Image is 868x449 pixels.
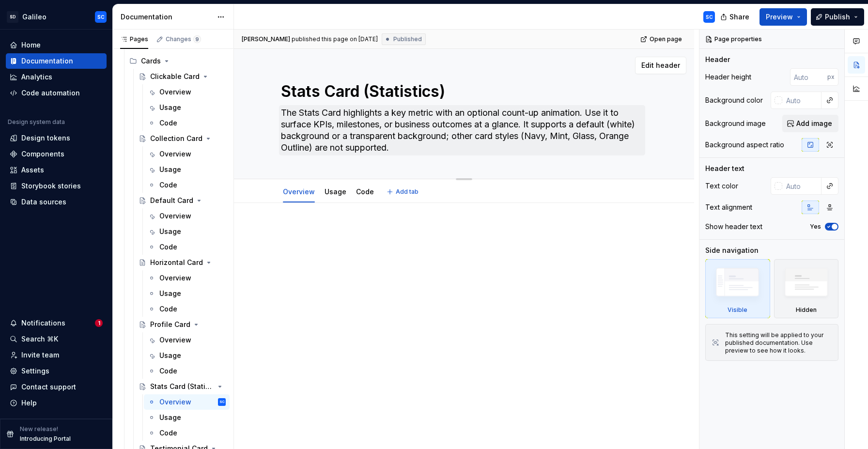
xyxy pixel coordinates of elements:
div: Storybook stories [21,181,81,191]
div: Documentation [21,56,73,66]
div: SC [97,13,105,21]
button: Share [715,8,756,26]
span: Edit header [641,61,680,70]
div: Text color [705,181,738,191]
div: Analytics [21,72,52,82]
a: Overview [283,187,315,196]
div: SC [219,397,225,407]
div: Background aspect ratio [705,140,784,150]
div: Background color [705,95,763,105]
a: Default Card [135,193,230,208]
div: Profile Card [150,320,190,329]
div: Overview [159,335,191,345]
button: Notifications1 [6,315,107,331]
a: Usage [144,410,230,425]
div: Visible [728,306,747,314]
div: Usage [159,227,181,236]
div: Show header text [705,222,762,232]
div: Code [159,428,177,438]
div: Overview [159,87,191,97]
div: Invite team [21,350,59,360]
div: Code [159,242,177,252]
a: Usage [325,187,346,196]
p: Introducing Portal [20,435,71,443]
textarea: The Stats Card highlights a key metric with an optional count-up animation. Use it to surface KPI... [279,105,645,155]
div: Overview [159,211,191,221]
div: Galileo [22,12,46,22]
div: Header [705,55,730,64]
span: Share [729,12,749,22]
textarea: Stats Card (Statistics) [279,80,645,103]
div: Collection Card [150,134,202,143]
button: Help [6,395,107,411]
div: Code [159,366,177,376]
a: Code [144,425,230,441]
a: Settings [6,363,107,379]
div: Help [21,398,37,408]
a: Open page [637,32,686,46]
div: Stats Card (Statistics) [150,382,214,391]
div: Cards [141,56,161,66]
span: Open page [650,35,682,43]
label: Yes [810,223,821,231]
div: Notifications [21,318,65,328]
div: Overview [159,397,191,407]
a: Overview [144,84,230,100]
a: Horizontal Card [135,255,230,270]
button: Edit header [635,57,686,74]
a: Documentation [6,53,107,69]
div: Settings [21,366,49,376]
a: Stats Card (Statistics) [135,379,230,394]
div: Hidden [796,306,817,314]
a: Home [6,37,107,53]
a: Overview [144,270,230,286]
span: Published [393,35,422,43]
a: Usage [144,348,230,363]
a: Code automation [6,85,107,101]
div: Usage [159,413,181,422]
div: Background image [705,119,766,128]
a: Usage [144,286,230,301]
a: Data sources [6,194,107,210]
div: Visible [705,259,770,318]
a: Code [144,177,230,193]
div: SC [706,13,713,21]
div: Design system data [8,118,65,126]
div: Header height [705,72,751,82]
div: Text alignment [705,202,752,212]
a: Assets [6,162,107,178]
a: Overview [144,332,230,348]
div: Code [159,118,177,128]
a: Design tokens [6,130,107,146]
button: Add image [782,115,838,132]
a: Code [144,363,230,379]
button: Publish [811,8,864,26]
a: Code [144,115,230,131]
a: Clickable Card [135,69,230,84]
div: Changes [166,35,201,43]
div: Contact support [21,382,76,392]
div: Hidden [774,259,839,318]
div: Side navigation [705,246,759,255]
a: Collection Card [135,131,230,146]
div: Assets [21,165,44,175]
div: Data sources [21,197,66,207]
button: SDGalileoSC [2,6,110,27]
button: Search ⌘K [6,331,107,347]
div: Cards [125,53,230,69]
div: Design tokens [21,133,70,143]
span: 1 [95,319,103,327]
a: Profile Card [135,317,230,332]
a: OverviewSC [144,394,230,410]
div: published this page on [DATE] [292,35,378,43]
div: Home [21,40,41,50]
div: Documentation [121,12,212,22]
a: Overview [144,208,230,224]
div: Usage [159,103,181,112]
a: Code [356,187,374,196]
a: Components [6,146,107,162]
div: Overview [159,273,191,283]
div: Code automation [21,88,80,98]
div: This setting will be applied to your published documentation. Use preview to see how it looks. [725,331,832,355]
a: Usage [144,100,230,115]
